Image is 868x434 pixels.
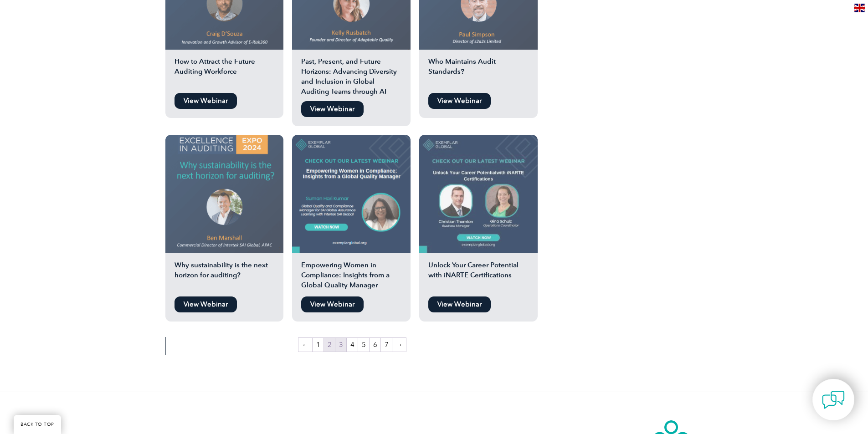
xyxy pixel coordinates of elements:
a: Page 3 [335,338,346,352]
a: View Webinar [301,296,364,312]
img: contact-chat.png [822,388,845,411]
h2: Unlock Your Career Potential with iNARTE Certifications [419,260,538,292]
a: View Webinar [175,93,237,109]
h2: Who Maintains Audit Standards? [419,56,538,88]
a: Page 7 [381,338,392,352]
a: Empowering Women in Compliance: Insights from a Global Quality Manager [292,135,411,292]
img: en [854,4,865,12]
a: View Webinar [428,296,491,312]
span: Page 2 [324,338,335,352]
a: Unlock Your Career Potential with iNARTE Certifications [419,135,538,292]
a: ← [298,338,312,352]
h2: Past, Present, and Future Horizons: Advancing Diversity and Inclusion in Global Auditing Teams th... [292,56,411,97]
img: inarte certification [419,135,538,253]
a: Page 1 [313,338,324,352]
a: View Webinar [301,101,364,117]
nav: Product Pagination [165,337,539,355]
a: Why sustainability is the next horizon for auditing? [165,135,284,292]
a: Page 6 [370,338,380,352]
a: Page 5 [358,338,369,352]
h2: How to Attract the Future Auditing Workforce [165,56,284,88]
a: → [392,338,406,352]
a: Page 4 [347,338,358,352]
img: Ben [165,135,284,253]
img: female auditor [292,135,411,253]
a: View Webinar [428,93,491,109]
h2: Why sustainability is the next horizon for auditing? [165,260,284,292]
a: BACK TO TOP [14,415,61,434]
a: View Webinar [175,296,237,312]
h2: Empowering Women in Compliance: Insights from a Global Quality Manager [292,260,411,292]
